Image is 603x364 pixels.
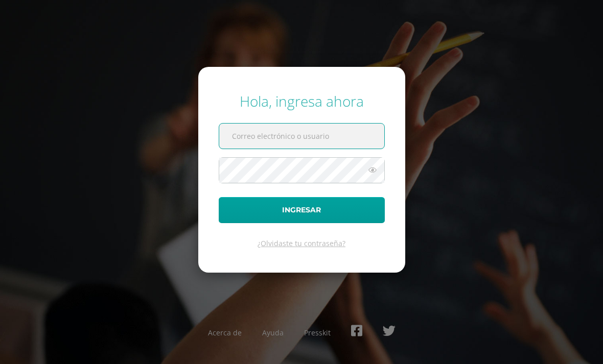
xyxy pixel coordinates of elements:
input: Correo electrónico o usuario [219,124,384,149]
a: Presskit [304,328,331,337]
a: ¿Olvidaste tu contraseña? [258,238,345,248]
a: Ayuda [262,328,284,337]
a: Acerca de [208,328,242,337]
div: Hola, ingresa ahora [219,91,385,111]
button: Ingresar [219,197,385,223]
